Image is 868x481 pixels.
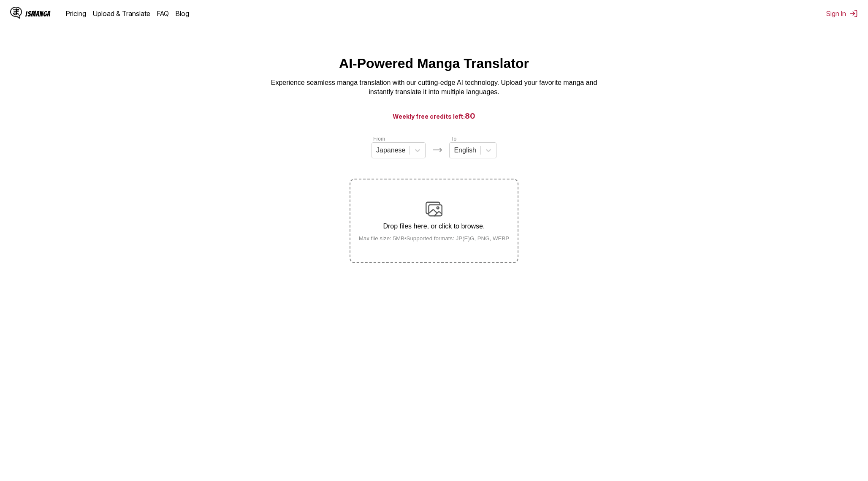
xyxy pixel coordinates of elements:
[352,235,516,242] small: Max file size: 5MB • Supported formats: JP(E)G, PNG, WEBP
[451,136,456,142] label: To
[339,56,529,71] h1: AI-Powered Manga Translator
[265,78,603,97] p: Experience seamless manga translation with our cutting-edge AI technology. Upload your favorite m...
[20,111,848,121] h3: Weekly free credits left:
[465,111,475,120] span: 80
[93,9,150,18] a: Upload & Translate
[10,7,22,19] img: IsManga Logo
[157,9,169,18] a: FAQ
[66,9,86,18] a: Pricing
[432,145,442,155] img: Languages icon
[826,9,858,18] button: Sign In
[176,9,189,18] a: Blog
[25,10,51,18] div: IsManga
[849,9,858,18] img: Sign out
[352,223,516,230] p: Drop files here, or click to browse.
[373,136,385,142] label: From
[10,7,66,20] a: IsManga LogoIsManga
